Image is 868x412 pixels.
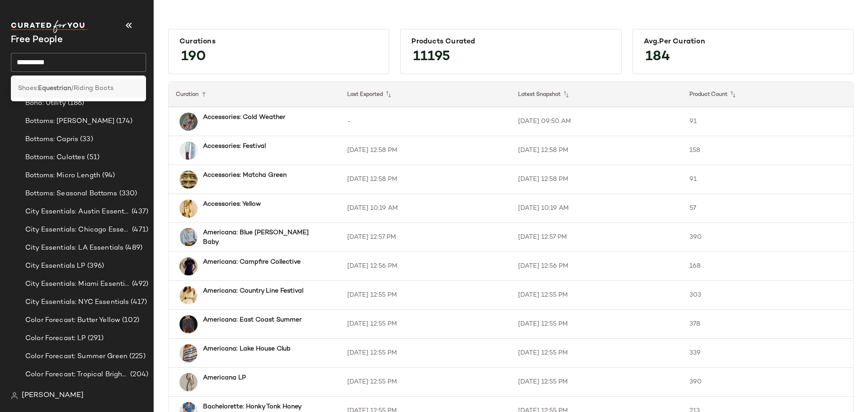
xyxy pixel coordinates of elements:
span: Color Forecast: Butter Yellow [25,315,120,326]
td: [DATE] 09:50 AM [511,107,682,136]
span: (102) [120,315,139,326]
b: Americana: East Coast Summer [203,315,302,325]
span: 184 [637,41,679,73]
span: (33) [78,134,93,145]
td: [DATE] 12:55 PM [340,339,511,368]
td: [DATE] 12:55 PM [511,368,682,397]
span: Bottoms: Capris [25,134,78,145]
td: [DATE] 10:19 AM [340,194,511,223]
b: Americana: Country Line Festival [203,286,303,296]
td: [DATE] 12:56 PM [511,252,682,281]
td: 91 [682,165,854,194]
span: Color Forecast: LP [25,333,86,344]
td: [DATE] 12:58 PM [511,165,682,194]
td: [DATE] 12:55 PM [511,339,682,368]
span: Current Company Name [11,35,63,45]
td: [DATE] 10:19 AM [511,194,682,223]
span: Bottoms: [PERSON_NAME] [25,116,114,127]
b: Accessories: Yellow [203,199,261,209]
td: 378 [682,310,854,339]
span: (186) [66,98,85,109]
th: Curation [169,82,340,107]
td: 339 [682,339,854,368]
td: 57 [682,194,854,223]
span: (489) [123,243,142,253]
td: [DATE] 12:58 PM [511,136,682,165]
b: Americana: Campfire Collective [203,257,301,267]
span: Bottoms: Micro Length [25,170,100,181]
span: (330) [118,189,137,199]
span: (174) [114,116,132,127]
td: 168 [682,252,854,281]
b: Accessories: Festival [203,142,266,151]
td: 390 [682,368,854,397]
td: [DATE] 12:55 PM [340,310,511,339]
span: Bottoms: Culottes [25,152,85,163]
span: Bottoms: Seasonal Bottoms [25,189,118,199]
td: - [340,107,511,136]
b: Americana LP [203,373,246,383]
td: [DATE] 12:58 PM [340,165,511,194]
img: cfy_white_logo.C9jOOHJF.svg [11,20,88,33]
span: City Essentials: LA Essentials [25,243,123,253]
span: /Riding Boots [71,84,113,93]
td: [DATE] 12:55 PM [511,281,682,310]
img: svg%3e [11,392,18,399]
td: [DATE] 12:55 PM [340,368,511,397]
span: City Essentials: Miami Essentials [25,279,130,289]
b: Americana: Blue [PERSON_NAME] Baby [203,228,324,247]
span: Color Forecast: Tropical Brights [25,369,128,380]
span: City Essentials: Chicago Essentials [25,225,130,235]
td: [DATE] 12:56 PM [340,252,511,281]
b: Bachelorette: Honky Tonk Honey [203,402,302,412]
span: (471) [130,225,148,235]
span: (492) [130,279,148,289]
span: [PERSON_NAME] [22,390,84,401]
span: 190 [172,41,215,73]
span: (291) [86,333,104,344]
b: Equestrian [38,84,71,93]
b: Accessories: Matcha Green [203,170,287,180]
td: [DATE] 12:58 PM [340,136,511,165]
th: Last Exported [340,82,511,107]
span: (204) [128,369,148,380]
span: (437) [130,207,148,217]
span: City Essentials: NYC Essentials [25,297,129,308]
th: Latest Snapshot [511,82,682,107]
td: [DATE] 12:57 PM [511,223,682,252]
td: [DATE] 12:55 PM [340,281,511,310]
span: Shoes: [18,84,38,93]
span: City Essentials LP [25,261,85,271]
div: Avg.per Curation [644,38,842,46]
span: (417) [129,297,147,308]
span: (225) [127,351,146,362]
span: (396) [85,261,104,271]
div: Products Curated [411,38,610,46]
span: (94) [100,170,115,181]
td: 91 [682,107,854,136]
div: Curations [179,38,378,46]
td: [DATE] 12:57 PM [340,223,511,252]
td: 390 [682,223,854,252]
span: Boho: Utility [25,98,66,109]
td: [DATE] 12:55 PM [511,310,682,339]
td: 158 [682,136,854,165]
span: Color Forecast: Summer Green [25,351,127,362]
b: Accessories: Cold Weather [203,113,285,122]
th: Product Count [682,82,854,107]
span: 11195 [404,41,459,73]
b: Americana: Lake House Club [203,344,291,354]
td: 303 [682,281,854,310]
span: (51) [85,152,99,163]
span: City Essentials: Austin Essentials [25,207,130,217]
